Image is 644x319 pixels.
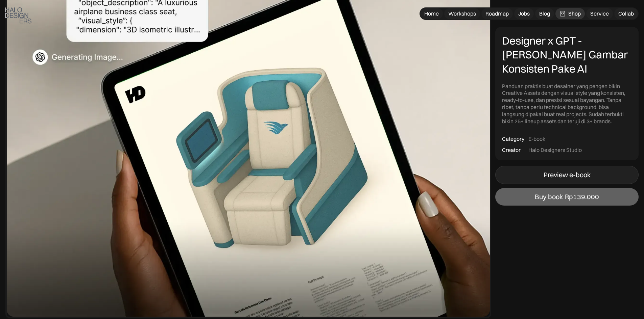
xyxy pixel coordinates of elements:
a: Preview e-book [495,166,639,184]
div: Jobs [518,10,530,17]
div: Creator [502,147,521,154]
div: Workshops [448,10,476,17]
a: Jobs [514,8,534,19]
div: Buy book [535,193,563,201]
div: Panduan praktis buat desainer yang pengen bikin Creative Assets dengan visual style yang konsiste... [502,83,632,125]
div: Designer x GPT - [PERSON_NAME] Gambar Konsisten Pake AI [502,34,632,76]
a: Buy bookRp139.000 [495,188,639,206]
div: Roadmap [485,10,509,17]
a: Collab [614,8,638,19]
a: Workshops [444,8,480,19]
div: Halo Designers Studio [528,147,582,154]
div: Category [502,136,524,143]
a: Roadmap [481,8,513,19]
div: Service [590,10,609,17]
div: Shop [568,10,581,17]
a: Blog [535,8,554,19]
div: Preview e-book [544,171,591,179]
div: Blog [539,10,550,17]
div: Rp139.000 [565,193,599,201]
a: Home [420,8,443,19]
div: Collab [618,10,634,17]
a: Service [586,8,613,19]
div: E-book [528,136,545,143]
a: Shop [555,8,585,19]
div: Home [424,10,439,17]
